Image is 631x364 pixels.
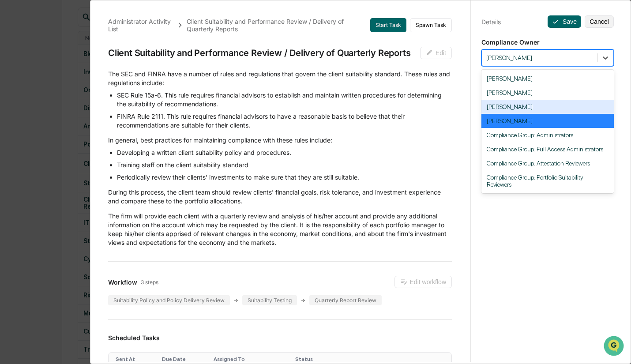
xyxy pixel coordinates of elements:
li: Developing a written client suitability policy and procedures. [117,148,452,157]
span: Pylon [88,150,107,156]
a: Powered byPylon [62,149,107,156]
p: The firm will provide each client with a quarterly review and analysis of his/her account and pro... [108,212,452,247]
button: Save [548,15,581,28]
li: Periodically review their clients' investments to make sure that they are still suitable. [117,173,452,182]
div: Toggle SortBy [162,356,206,362]
li: FINRA Rule 2111. This rule requires financial advisors to have a reasonable basis to believe that... [117,112,452,130]
div: We're available if you need us! [30,76,112,83]
a: 🗄️Attestations [60,108,113,124]
button: Edit workflow [394,276,452,288]
div: Client Suitability and Performance Review / Delivery of Quarterly Reports [108,48,410,58]
p: The SEC and FINRA have a number of rules and regulations that govern the client suitability stand... [108,70,452,87]
span: 3 steps [141,279,158,285]
li: Training staff on the client suitability standard [117,161,452,169]
li: SEC Rule 15a-6. This rule requires financial advisors to establish and maintain written procedure... [117,91,452,109]
div: Compliance Group: Full Access Administrators [481,142,614,156]
iframe: Open customer support [603,335,627,359]
button: Cancel [585,15,614,28]
div: Suitability Testing [242,295,297,305]
div: 🖐️ [9,112,16,119]
h3: Scheduled Tasks [108,334,452,341]
button: Spawn Task [410,18,452,32]
a: 🔎Data Lookup [5,124,59,140]
div: [PERSON_NAME] [481,71,614,86]
img: 1746055101610-c473b297-6a78-478c-a979-82029cc54cd1 [9,68,25,83]
p: During this process, the client team should review clients' financial goals, risk tolerance, and ... [108,188,452,206]
span: Preclearance [18,111,57,120]
div: 🗄️ [64,112,71,119]
button: Edit [420,47,452,59]
div: Toggle SortBy [214,356,288,362]
span: Attestations [73,111,109,120]
div: Client Suitability and Performance Review / Delivery of Quarterly Reports [187,18,370,33]
p: How can we help? [9,19,161,33]
div: [PERSON_NAME] [481,100,614,114]
p: Compliance Owner [481,38,614,46]
a: 🖐️Preclearance [5,108,60,124]
div: Start new chat [30,68,145,76]
p: In general, best practices for maintaining compliance with these rules include: [108,136,452,145]
div: Suitability Policy and Policy Delivery Review [108,295,230,305]
span: Data Lookup [18,128,56,137]
div: Compliance Group: Attestation Reviewers [481,156,614,170]
div: Compliance Group: Administrators [481,128,614,142]
button: Start Task [370,18,406,32]
div: Administrator Activity List [108,18,173,33]
div: [PERSON_NAME] [481,86,614,100]
button: Start new chat [150,70,161,81]
div: [PERSON_NAME] [481,114,614,128]
div: Details [481,18,501,26]
span: Workflow [108,278,137,286]
div: Quarterly Report Review [309,295,382,305]
div: Compliance Group: Portfolio Suitability Reviewers [481,170,614,191]
div: 🔎 [9,129,16,136]
div: Toggle SortBy [295,356,410,362]
div: Toggle SortBy [116,356,155,362]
